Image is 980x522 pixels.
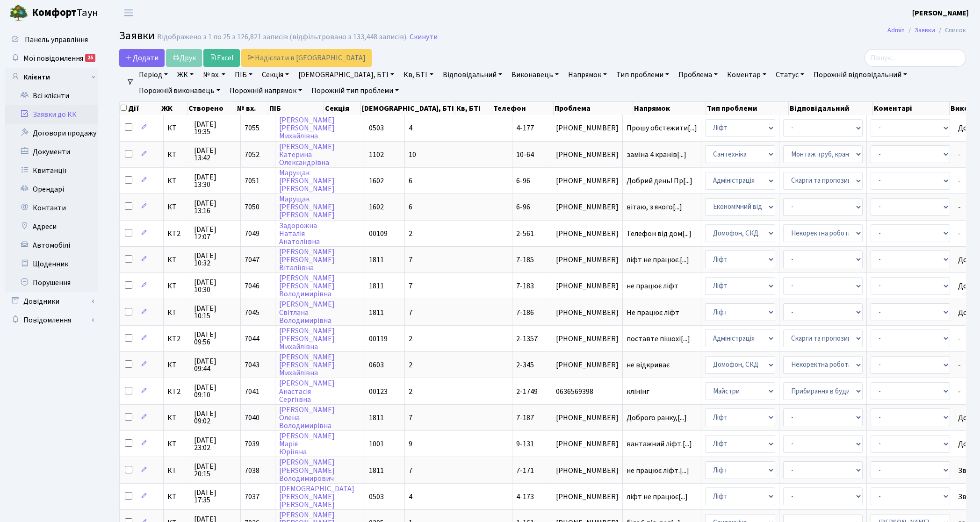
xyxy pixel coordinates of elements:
span: [PHONE_NUMBER] [556,414,619,422]
span: 7-171 [516,465,534,476]
th: Напрямок [633,102,706,115]
a: Виконавець [508,67,562,83]
span: 6 [409,176,412,186]
span: [PHONE_NUMBER] [556,309,619,316]
th: Дії [120,102,160,115]
span: 7-183 [516,281,534,291]
a: Орендарі [5,180,98,199]
span: заміна 4 кранів[...] [627,150,686,160]
span: 7052 [245,150,259,160]
span: Таун [32,5,98,21]
span: не працює ліфт [627,282,697,290]
span: 7 [409,413,412,423]
a: Марущак[PERSON_NAME][PERSON_NAME] [279,194,335,220]
a: [PERSON_NAME]АнастасіяСергіївна [279,379,335,405]
a: Повідомлення [5,311,98,329]
span: 2-561 [516,229,534,239]
span: 1811 [369,465,384,476]
span: 4-177 [516,123,534,133]
th: Проблема [554,102,633,115]
button: Переключити навігацію [117,5,140,21]
span: КТ [167,124,186,132]
span: [PHONE_NUMBER] [556,440,619,448]
span: 7044 [245,334,259,344]
span: КТ2 [167,230,186,237]
span: Прошу обстежити[...] [627,123,697,133]
a: [PERSON_NAME][PERSON_NAME]Михайлівна [279,352,335,378]
span: 7038 [245,465,259,476]
a: ЖК [173,67,197,83]
span: Доброго ранку,[...] [627,413,687,423]
a: ПІБ [231,67,256,83]
span: 4-173 [516,492,534,502]
a: Секція [258,67,293,83]
a: [PERSON_NAME][PERSON_NAME]Михайлівна [279,326,335,352]
span: 1001 [369,439,384,449]
a: Коментар [723,67,770,83]
a: Excel [203,49,240,67]
span: КТ [167,282,186,290]
span: 7037 [245,492,259,502]
span: клінінг [627,388,697,395]
a: Admin [887,25,905,35]
span: ліфт не працює.[...] [627,255,689,265]
span: [DATE] 17:35 [194,489,237,504]
span: [PHONE_NUMBER] [556,335,619,343]
span: 7-185 [516,255,534,265]
span: [DATE] 10:15 [194,305,237,320]
span: Добрий день! Пр[...] [627,176,692,186]
span: поставте пішохі[...] [627,334,690,344]
span: не працює ліфт.[...] [627,465,689,476]
th: ЖК [160,102,187,115]
span: [PHONE_NUMBER] [556,256,619,264]
li: Список [935,25,966,36]
span: КТ2 [167,388,186,395]
span: 2 [409,386,412,397]
span: 00119 [369,334,388,344]
span: [DATE] 13:30 [194,173,237,188]
a: Адреси [5,217,98,236]
span: 2-1749 [516,386,538,397]
span: 7050 [245,202,259,212]
span: 0603 [369,360,384,370]
a: [PERSON_NAME]СвітланаВолодимирівна [279,300,335,326]
span: КТ [167,467,186,474]
span: [DATE] 09:10 [194,384,237,399]
th: Коментарі [873,102,950,115]
span: 1602 [369,202,384,212]
a: [PERSON_NAME][PERSON_NAME]Віталіївна [279,247,335,273]
span: КТ [167,203,186,211]
a: Заявки до КК [5,105,98,124]
a: Клієнти [5,68,98,86]
a: [DEMOGRAPHIC_DATA], БТІ [295,67,398,83]
span: КТ [167,151,186,158]
a: Договори продажу [5,124,98,143]
span: Додати [125,53,159,63]
a: Скинути [410,33,438,42]
span: [DATE] 10:30 [194,279,237,293]
span: КТ [167,177,186,185]
b: [PERSON_NAME] [912,8,969,18]
a: Марущак[PERSON_NAME][PERSON_NAME] [279,168,335,194]
a: [DEMOGRAPHIC_DATA][PERSON_NAME][PERSON_NAME] [279,484,354,510]
span: 1811 [369,281,384,291]
span: 7043 [245,360,259,370]
a: Квитанції [5,161,98,180]
th: [DEMOGRAPHIC_DATA], БТІ [361,102,455,115]
a: Порожній тип проблеми [308,83,403,99]
div: Відображено з 1 по 25 з 126,821 записів (відфільтровано з 133,448 записів). [157,33,408,42]
span: 4 [409,492,412,502]
a: Мої повідомлення25 [5,49,98,68]
span: КТ [167,361,186,369]
a: [PERSON_NAME][PERSON_NAME]Володимирівна [279,273,335,299]
a: Кв, БТІ [400,67,437,83]
span: [DATE] 09:44 [194,358,237,372]
div: 25 [85,54,95,62]
span: КТ [167,309,186,316]
span: [PHONE_NUMBER] [556,467,619,474]
th: Створено [187,102,236,115]
img: logo.png [9,4,28,22]
span: КТ2 [167,335,186,343]
a: Заявки [915,25,935,35]
span: КТ [167,256,186,264]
